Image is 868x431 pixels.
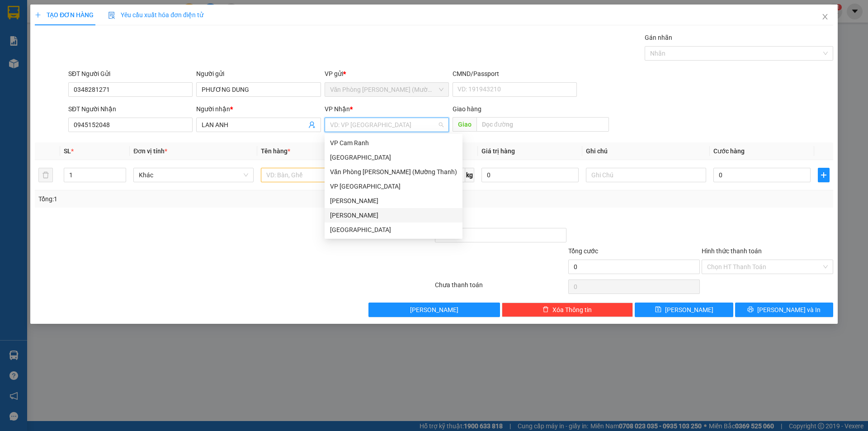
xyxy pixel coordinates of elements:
[133,147,167,155] span: Đơn vị tính
[325,165,462,179] div: Văn Phòng Trần Phú (Mường Thanh)
[325,223,462,237] div: Nha Trang
[64,147,71,155] span: SL
[325,179,462,194] div: VP Ninh Hòa
[103,34,151,42] b: [DOMAIN_NAME]
[139,168,248,182] span: Khác
[818,171,829,179] span: plus
[196,104,321,114] div: Người nhận
[325,69,449,79] div: VP gửi
[434,280,567,296] div: Chưa thanh toán
[73,13,102,71] b: BIÊN NHẬN GỬI HÀNG
[196,69,321,79] div: Người gửi
[330,181,457,191] div: VP [GEOGRAPHIC_DATA]
[125,11,147,33] img: logo.jpg
[812,5,838,30] button: Close
[665,305,713,315] span: [PERSON_NAME]
[330,167,457,177] div: Văn Phòng [PERSON_NAME] (Mường Thanh)
[325,136,462,150] div: VP Cam Ranh
[821,13,829,20] span: close
[325,105,350,113] span: VP Nhận
[645,34,672,41] label: Gán nhãn
[410,305,458,315] span: [PERSON_NAME]
[38,194,335,204] div: Tổng: 1
[502,303,633,317] button: deleteXóa Thông tin
[465,168,474,182] span: kg
[747,306,754,313] span: printer
[476,117,609,132] input: Dọc đường
[38,168,53,182] button: delete
[368,303,500,317] button: [PERSON_NAME]
[330,138,457,148] div: VP Cam Ranh
[261,147,290,155] span: Tên hàng
[330,152,457,162] div: [GEOGRAPHIC_DATA]
[35,11,94,19] span: TẠO ĐƠN HÀNG
[108,12,115,19] img: icon
[308,121,316,128] span: user-add
[11,11,57,57] img: logo.jpg
[655,306,661,313] span: save
[702,247,762,255] label: Hình thức thanh toán
[735,303,833,317] button: printer[PERSON_NAME] và In
[325,194,462,208] div: Lê Hồng Phong
[481,168,579,182] input: 0
[635,303,733,317] button: save[PERSON_NAME]
[818,168,830,182] button: plus
[453,117,476,132] span: Giao
[453,105,481,113] span: Giao hàng
[453,69,577,79] div: CMND/Passport
[542,306,549,313] span: delete
[35,12,41,18] span: plus
[103,43,151,54] li: (c) 2017
[330,225,457,235] div: [GEOGRAPHIC_DATA]
[481,147,515,155] span: Giá trị hàng
[68,104,193,114] div: SĐT Người Nhận
[582,142,710,160] th: Ghi chú
[261,168,381,182] input: VD: Bàn, Ghế
[325,208,462,223] div: Phạm Ngũ Lão
[568,247,598,255] span: Tổng cước
[325,150,462,165] div: Đà Lạt
[713,147,745,155] span: Cước hàng
[330,210,457,220] div: [PERSON_NAME]
[108,11,203,19] span: Yêu cầu xuất hóa đơn điện tử
[68,69,193,79] div: SĐT Người Gửi
[757,305,821,315] span: [PERSON_NAME] và In
[330,196,457,206] div: [PERSON_NAME]
[552,305,592,315] span: Xóa Thông tin
[586,168,706,182] input: Ghi Chú
[330,83,443,96] span: Văn Phòng Trần Phú (Mường Thanh)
